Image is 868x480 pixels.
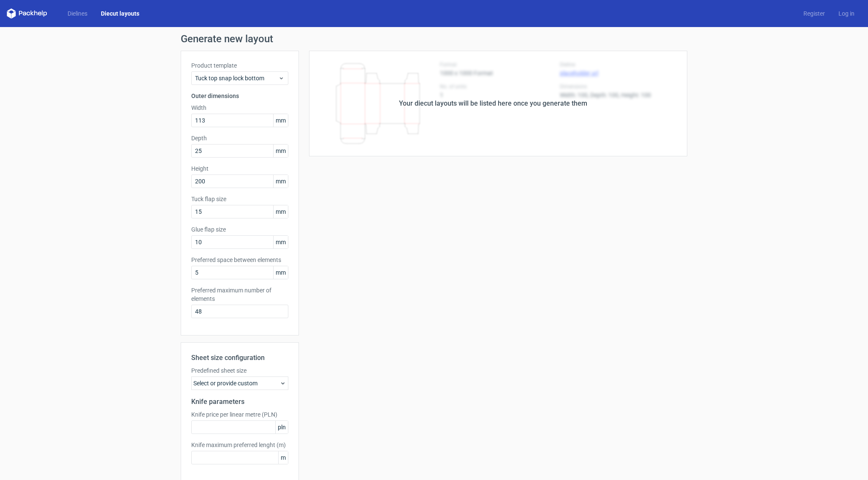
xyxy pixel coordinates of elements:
[797,9,832,18] a: Register
[191,225,288,234] label: Glue flap size
[273,236,288,248] span: mm
[273,114,288,127] span: mm
[191,164,288,173] label: Height
[273,145,288,157] span: mm
[191,286,288,303] label: Preferred maximum number of elements
[191,134,288,142] label: Depth
[94,9,146,18] a: Diecut layouts
[191,353,288,363] h2: Sheet size configuration
[191,397,288,407] h2: Knife parameters
[273,266,288,279] span: mm
[191,256,288,264] label: Preferred space between elements
[191,376,288,390] div: Select or provide custom
[275,421,288,434] span: pln
[278,451,288,464] span: m
[191,441,288,449] label: Knife maximum preferred lenght (m)
[273,175,288,188] span: mm
[181,34,687,44] h1: Generate new layout
[191,410,288,419] label: Knife price per linear metre (PLN)
[191,61,288,70] label: Product template
[61,9,94,18] a: Dielines
[191,366,288,375] label: Predefined sheet size
[191,104,288,112] label: Width
[832,9,861,18] a: Log in
[273,205,288,218] span: mm
[191,195,288,203] label: Tuck flap size
[399,98,587,109] div: Your diecut layouts will be listed here once you generate them
[191,92,288,100] h3: Outer dimensions
[195,74,278,82] span: Tuck top snap lock bottom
